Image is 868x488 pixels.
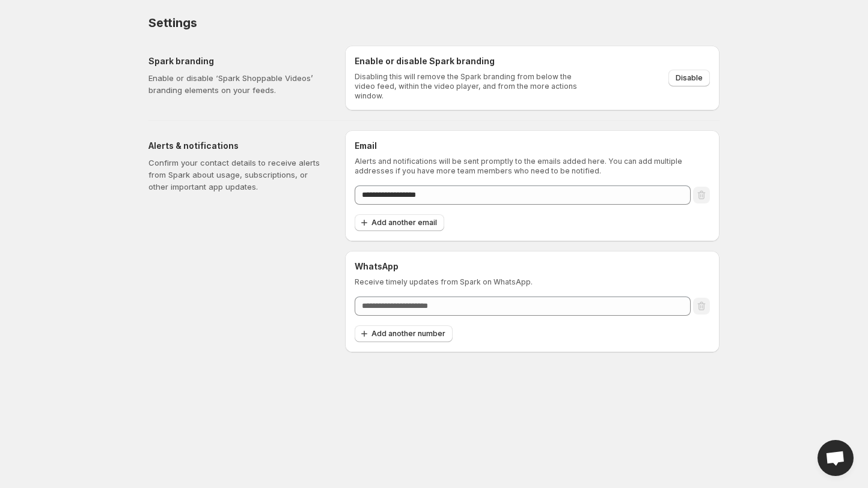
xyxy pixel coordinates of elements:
h6: Email [355,140,710,152]
h5: Alerts & notifications [148,140,326,152]
h6: WhatsApp [355,261,710,273]
span: Disable [676,73,703,83]
h6: Enable or disable Spark branding [355,55,585,67]
button: Disable [668,70,710,86]
p: Alerts and notifications will be sent promptly to the emails added here. You can add multiple add... [355,157,710,176]
p: Confirm your contact details to receive alerts from Spark about usage, subscriptions, or other im... [148,157,326,193]
span: Add another email [371,218,437,227]
p: Disabling this will remove the Spark branding from below the video feed, within the video player,... [355,72,585,101]
p: Receive timely updates from Spark on WhatsApp. [355,277,710,287]
div: Open chat [818,440,854,476]
h5: Spark branding [148,55,326,67]
button: Add another number [355,325,453,342]
span: Add another number [371,329,445,339]
span: Settings [148,16,197,30]
p: Enable or disable ‘Spark Shoppable Videos’ branding elements on your feeds. [148,72,326,96]
button: Add another email [355,214,444,231]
